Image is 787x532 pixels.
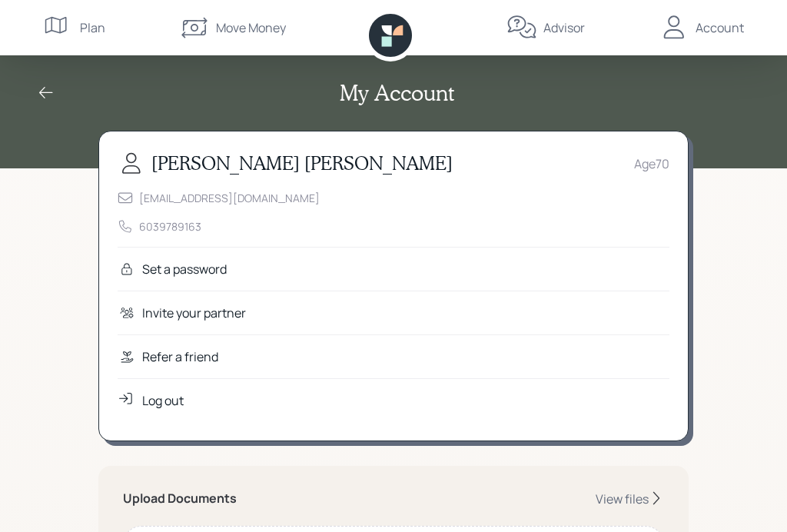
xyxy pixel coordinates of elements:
[696,18,744,37] div: Account
[216,18,286,37] div: Move Money
[543,18,585,37] div: Advisor
[80,18,105,37] div: Plan
[123,491,237,506] h5: Upload Documents
[596,490,649,507] div: View files
[151,152,453,175] h3: [PERSON_NAME] [PERSON_NAME]
[139,190,320,206] div: [EMAIL_ADDRESS][DOMAIN_NAME]
[142,391,184,410] div: Log out
[139,218,201,234] div: 6039789163
[340,80,454,106] h2: My Account
[142,260,227,278] div: Set a password
[142,347,218,366] div: Refer a friend
[142,304,246,322] div: Invite your partner
[634,155,669,173] div: Age 70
